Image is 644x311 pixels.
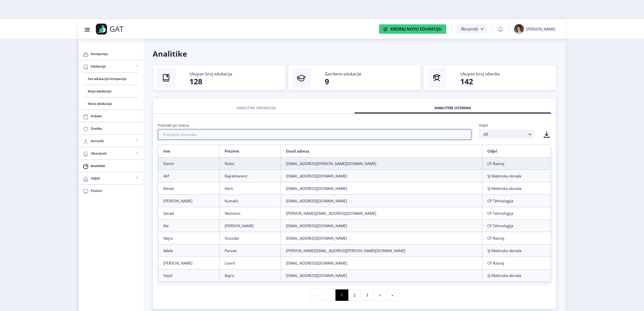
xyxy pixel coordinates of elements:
[292,68,311,87] img: thumbnail
[79,48,144,60] a: Kompanija
[379,24,446,34] button: Kreiraj Novu Edukaciju
[225,236,276,241] div: Gvozdar
[163,186,214,191] div: Kenan
[487,186,546,191] div: SJ Mašinska obrada
[358,102,547,113] div: ANALITIKE UČENIKA
[487,236,546,241] div: CP Razvoj
[79,60,144,72] a: Edukacije
[225,248,276,253] div: Pervan
[79,172,144,184] a: Odjeli
[163,198,214,203] div: [PERSON_NAME]
[153,48,556,60] h1: Analitike
[460,71,557,76] div: Ukupan broj učenika
[79,122,144,135] a: Značke
[487,211,546,216] div: CP Tehnologija
[225,198,276,203] div: Kumalic
[162,102,351,113] div: ANALITIKE EDUKACIJA
[286,236,477,241] div: [EMAIL_ADDRESS][DOMAIN_NAME]
[286,173,477,178] div: [EMAIL_ADDRESS][DOMAIN_NAME]
[286,248,477,253] div: [PERSON_NAME][EMAIL_ADDRESS][PERSON_NAME][DOMAIN_NAME]
[91,51,139,57] span: Kompanija
[286,149,309,154] a: Email adresa
[348,289,361,301] button: 2
[487,173,546,178] div: SJ Mašinska obrada
[88,76,134,82] span: Sve edukacije kompanije
[88,88,134,94] span: Moje edukacije
[84,73,138,85] a: Sve edukacije kompanije
[79,110,144,122] a: Ankete
[79,147,144,159] a: Obavijesti
[487,260,546,266] div: CP Razvoj
[225,186,276,191] div: Keric
[286,223,477,228] div: [EMAIL_ADDRESS][DOMAIN_NAME]
[163,236,214,241] div: Nejra
[225,223,276,228] div: [PERSON_NAME]
[542,129,551,138] nb-icon: Preuzmite kao CSV
[91,113,139,119] span: Ankete
[286,186,477,191] div: [EMAIL_ADDRESS][DOMAIN_NAME]
[335,289,348,301] button: 1
[91,163,139,169] span: Analitike
[163,260,214,266] div: [PERSON_NAME]
[163,223,214,228] div: Ale
[286,161,477,166] div: [EMAIL_ADDRESS][PERSON_NAME][DOMAIN_NAME]
[91,125,139,132] span: Značke
[96,24,156,35] a: GAT
[225,161,276,166] div: Nukic
[79,135,144,147] a: Korisnik
[91,175,134,181] span: Odjeli
[286,211,477,216] div: [PERSON_NAME][EMAIL_ADDRESS][DOMAIN_NAME]
[163,149,170,154] a: Ime
[225,173,276,178] div: Bajrektarevic
[225,211,276,216] div: Nezirevic
[373,289,386,301] button: >
[457,24,487,34] button: Bosanski
[84,97,138,110] a: Nova edukacija
[487,248,546,253] div: SJ Mašinska obrada
[189,79,287,84] div: 128
[325,79,422,84] div: 9
[325,71,422,76] div: Završene edukacije
[157,68,175,87] img: thumbnail
[286,273,477,278] div: [EMAIL_ADDRESS][DOMAIN_NAME]
[487,198,546,203] div: CP Tehnologija
[91,138,134,144] span: Korisnik
[163,273,214,278] div: Vejsil
[91,188,139,194] span: Poslovi
[479,129,535,139] button: All
[487,223,546,228] div: CP Tehnologija
[189,71,287,76] div: Ukupan broj edukacija
[487,273,546,278] div: SJ Mašinska obrada
[91,150,134,156] span: Obavijesti
[487,161,546,166] div: CP Razvoj
[225,149,239,154] a: Prezime
[84,85,138,97] a: Moje edukacije
[479,123,535,129] div: Odjel
[163,211,214,216] div: Senad
[163,161,214,166] div: Damir
[79,160,144,172] a: Analitike
[384,27,388,31] img: create-new-education-icon.svg
[286,260,477,266] div: [EMAIL_ADDRESS][DOMAIN_NAME]
[225,260,276,266] div: Lovrić
[427,68,446,87] img: thumbnail
[487,149,497,154] a: Odjel
[91,63,134,69] span: Edukacije
[79,185,144,197] a: Poslovi
[163,173,214,178] div: Atif
[158,129,471,140] input: Pretražite korisnike
[88,101,134,107] span: Nova edukacija
[158,123,471,129] div: Pretraži po imenu
[163,248,214,253] div: Adela
[286,198,477,203] div: [EMAIL_ADDRESS][DOMAIN_NAME]
[225,273,276,278] div: Bajric
[386,289,399,301] button: »
[460,79,557,84] div: 142
[526,26,555,31] div: [PERSON_NAME]
[110,26,123,31] p: GAT
[361,289,374,301] button: 3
